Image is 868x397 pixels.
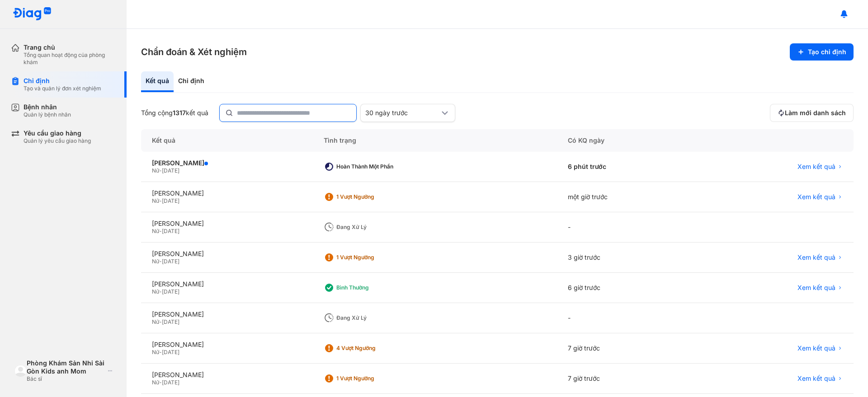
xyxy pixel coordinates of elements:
div: Có KQ ngày [557,129,706,152]
span: [DATE] [162,288,179,295]
div: 1 Vượt ngưỡng [336,193,409,201]
div: 4 Vượt ngưỡng [336,345,409,352]
div: Yêu cầu giao hàng [24,129,91,137]
div: 6 phút trước [557,152,706,182]
div: Chỉ định [24,77,101,85]
div: [PERSON_NAME] [152,310,302,318]
img: logo [14,365,27,377]
span: - [159,228,162,234]
span: - [159,258,162,265]
span: - [159,197,162,204]
span: 1317 [173,109,186,117]
button: Tạo chỉ định [790,43,854,61]
span: Nữ [152,167,159,174]
div: 7 giờ trước [557,333,706,364]
div: Kết quả [141,71,174,92]
span: - [159,349,162,355]
div: Kết quả [141,129,313,152]
div: [PERSON_NAME] [152,189,302,197]
div: một giờ trước [557,182,706,212]
span: - [159,167,162,174]
span: Nữ [152,258,159,265]
span: Nữ [152,228,159,234]
div: Bệnh nhân [24,103,71,111]
div: 3 giờ trước [557,243,706,273]
span: Nữ [152,349,159,355]
div: [PERSON_NAME] [152,250,302,258]
div: 6 giờ trước [557,273,706,303]
div: 7 giờ trước [557,364,706,394]
span: [DATE] [162,258,179,265]
div: [PERSON_NAME] [152,280,302,288]
img: logo [13,7,52,21]
div: Tình trạng [313,129,557,152]
div: Trang chủ [24,43,116,51]
span: - [159,318,162,325]
span: [DATE] [162,349,179,355]
span: Xem kết quả [797,344,835,352]
div: Hoàn thành một phần [336,163,409,170]
button: Làm mới danh sách [770,104,854,122]
div: 1 Vượt ngưỡng [336,375,409,382]
span: Nữ [152,288,159,295]
span: Xem kết quả [797,163,835,171]
div: 1 Vượt ngưỡng [336,254,409,261]
span: Xem kết quả [797,253,835,262]
h3: Chẩn đoán & Xét nghiệm [141,46,247,58]
div: Chỉ định [174,71,209,92]
span: [DATE] [162,228,179,234]
span: Xem kết quả [797,193,835,201]
div: Quản lý yêu cầu giao hàng [24,137,91,145]
div: Phòng Khám Sản Nhi Sài Gòn Kids anh Mom [27,359,104,375]
div: Đang xử lý [336,224,409,231]
span: [DATE] [162,318,179,325]
div: [PERSON_NAME] [152,341,302,349]
span: Làm mới danh sách [785,109,846,117]
div: [PERSON_NAME] [152,159,302,167]
div: Tổng cộng kết quả [141,109,208,117]
div: Bác sĩ [27,375,104,383]
span: [DATE] [162,379,179,386]
div: 30 ngày trước [365,109,439,117]
span: Nữ [152,318,159,325]
div: [PERSON_NAME] [152,220,302,228]
span: Nữ [152,197,159,204]
span: Nữ [152,379,159,386]
div: - [557,303,706,333]
span: Xem kết quả [797,284,835,292]
div: Tạo và quản lý đơn xét nghiệm [24,85,101,92]
div: Tổng quan hoạt động của phòng khám [24,51,116,66]
span: Xem kết quả [797,374,835,383]
div: Đang xử lý [336,314,409,322]
div: [PERSON_NAME] [152,371,302,379]
span: - [159,288,162,295]
div: Bình thường [336,284,409,291]
div: Quản lý bệnh nhân [24,111,71,118]
span: [DATE] [162,197,179,204]
div: - [557,212,706,243]
span: [DATE] [162,167,179,174]
span: - [159,379,162,386]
